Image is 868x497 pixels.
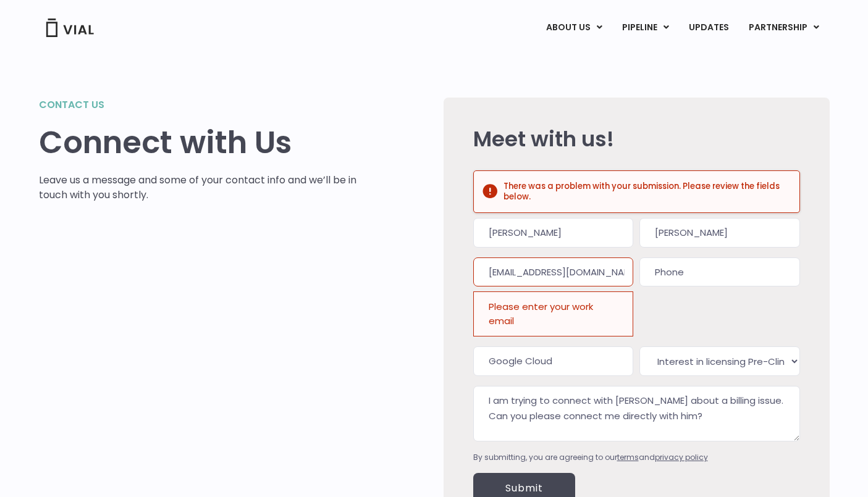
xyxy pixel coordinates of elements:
div: Please enter your work email [473,291,633,336]
a: ABOUT USMenu Toggle [536,17,612,38]
h2: Contact us [39,98,357,112]
h2: Meet with us! [473,127,800,151]
h2: There was a problem with your submission. Please review the fields below. [504,181,790,203]
input: First name* [473,218,633,248]
input: Company* [473,346,633,376]
input: Work email* [473,257,633,287]
a: privacy policy [655,452,708,462]
textarea: I am trying to connect with [PERSON_NAME] about a billing issue. Can you please connect me direct... [473,386,800,441]
a: UPDATES [679,17,738,38]
div: By submitting, you are agreeing to our and [473,452,800,463]
input: Phone [639,257,799,287]
a: PARTNERSHIPMenu Toggle [739,17,829,38]
a: terms [617,452,639,462]
h1: Connect with Us [39,125,357,161]
img: Vial Logo [45,19,95,37]
a: PIPELINEMenu Toggle [612,17,678,38]
input: Last name* [639,218,799,248]
p: Leave us a message and some of your contact info and we’ll be in touch with you shortly. [39,173,357,203]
